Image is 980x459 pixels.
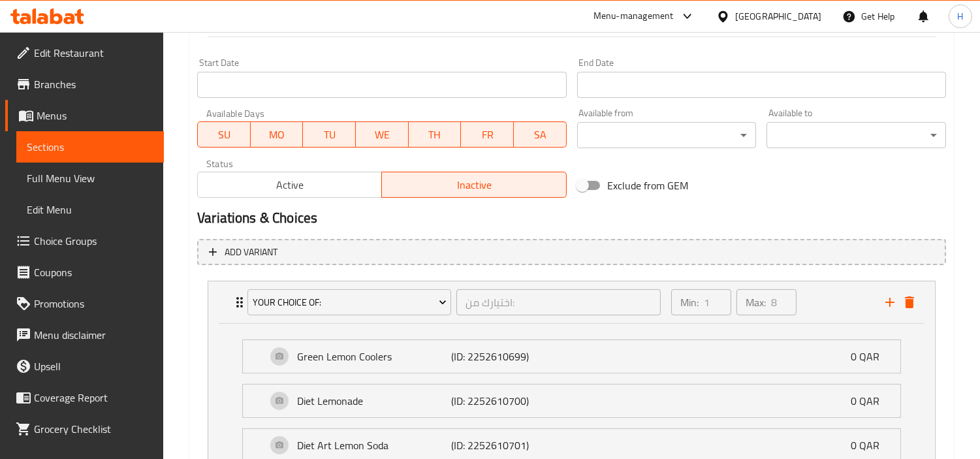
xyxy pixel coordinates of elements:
[5,351,164,382] a: Upsell
[466,125,509,144] span: FR
[5,257,164,288] a: Coupons
[197,208,946,228] h2: Variations & Choices
[27,170,153,186] span: Full Menu View
[519,125,561,144] span: SA
[957,9,963,24] span: H
[608,178,689,193] span: Exclude from GEM
[5,413,164,445] a: Grocery Checklist
[203,125,245,144] span: SU
[356,121,409,148] button: WE
[243,340,900,373] div: Expand
[27,139,153,155] span: Sections
[5,100,164,131] a: Menus
[5,382,164,413] a: Coverage Report
[880,293,900,312] button: add
[308,125,351,144] span: TU
[253,294,447,311] span: Your Choice Of:
[593,8,674,24] div: Menu-management
[27,202,153,217] span: Edit Menu
[34,233,153,249] span: Choice Groups
[16,194,164,225] a: Edit Menu
[251,121,304,148] button: MO
[243,385,900,417] div: Expand
[297,393,450,409] p: Diet Lemonade
[577,122,757,148] div: ​
[34,358,153,374] span: Upsell
[735,9,821,24] div: [GEOGRAPHIC_DATA]
[361,125,403,144] span: WE
[247,289,451,315] button: Your Choice Of:
[851,393,890,409] p: 0 QAR
[208,281,935,323] div: Expand
[297,349,450,364] p: Green Lemon Coolers
[34,45,153,61] span: Edit Restaurant
[225,244,277,261] span: Add variant
[37,108,153,123] span: Menus
[851,349,890,364] p: 0 QAR
[16,163,164,194] a: Full Menu View
[34,296,153,311] span: Promotions
[34,390,153,405] span: Coverage Report
[767,122,946,148] div: ​
[197,172,382,198] button: Active
[461,121,514,148] button: FR
[34,421,153,437] span: Grocery Checklist
[256,125,298,144] span: MO
[680,294,699,310] p: Min:
[851,437,890,453] p: 0 QAR
[900,293,919,312] button: delete
[414,125,456,144] span: TH
[203,176,377,195] span: Active
[5,225,164,257] a: Choice Groups
[197,121,251,148] button: SU
[381,172,566,198] button: Inactive
[451,393,554,409] p: (ID: 2252610700)
[5,69,164,100] a: Branches
[387,176,561,195] span: Inactive
[34,264,153,280] span: Coupons
[5,319,164,351] a: Menu disclaimer
[409,121,462,148] button: TH
[34,76,153,92] span: Branches
[197,239,946,266] button: Add variant
[746,294,766,310] p: Max:
[5,37,164,69] a: Edit Restaurant
[34,327,153,343] span: Menu disclaimer
[303,121,356,148] button: TU
[451,349,554,364] p: (ID: 2252610699)
[514,121,567,148] button: SA
[5,288,164,319] a: Promotions
[451,437,554,453] p: (ID: 2252610701)
[297,437,450,453] p: Diet Art Lemon Soda
[16,131,164,163] a: Sections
